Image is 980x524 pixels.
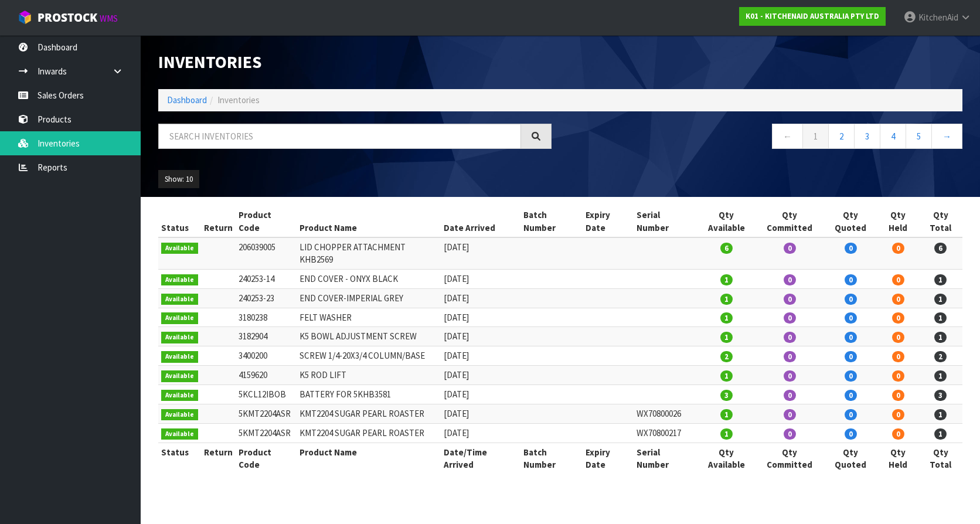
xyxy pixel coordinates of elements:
[100,13,118,24] small: WMS
[158,124,521,149] input: Search inventories
[892,274,904,285] span: 0
[845,351,857,362] span: 0
[236,269,297,288] td: 240253-14
[161,312,198,324] span: Available
[297,269,440,288] td: END COVER - ONYX BLACK
[892,294,904,305] span: 0
[697,206,756,237] th: Qty Available
[918,206,962,237] th: Qty Total
[756,206,824,237] th: Qty Committed
[934,312,947,324] span: 1
[824,206,877,237] th: Qty Quoted
[297,327,440,346] td: K5 BOWL ADJUSTMENT SCREW
[720,294,733,305] span: 1
[158,170,199,189] button: Show: 10
[297,346,440,366] td: SCREW 1/4-20X3/4 COLUMN/BASE
[201,443,236,474] th: Return
[892,332,904,343] span: 0
[441,288,520,308] td: [DATE]
[569,124,962,152] nav: Page navigation
[845,428,857,440] span: 0
[520,443,583,474] th: Batch Number
[845,370,857,382] span: 0
[845,390,857,401] span: 0
[201,206,236,237] th: Return
[720,409,733,420] span: 1
[934,294,947,305] span: 1
[634,404,696,423] td: WX70800026
[297,385,440,404] td: BATTERY FOR 5KHB3581
[441,308,520,327] td: [DATE]
[167,94,207,106] a: Dashboard
[934,243,947,254] span: 6
[236,404,297,423] td: 5KMT2204ASR
[828,124,855,149] a: 2
[934,390,947,401] span: 3
[802,124,829,149] a: 1
[634,206,696,237] th: Serial Number
[824,443,877,474] th: Qty Quoted
[845,243,857,254] span: 0
[845,332,857,343] span: 0
[441,443,520,474] th: Date/Time Arrived
[784,294,796,305] span: 0
[934,274,947,285] span: 1
[441,385,520,404] td: [DATE]
[161,390,198,401] span: Available
[720,332,733,343] span: 1
[918,12,958,23] span: KitchenAid
[697,443,756,474] th: Qty Available
[297,423,440,443] td: KMT2204 SUGAR PEARL ROASTER
[934,332,947,343] span: 1
[161,294,198,305] span: Available
[441,346,520,366] td: [DATE]
[784,370,796,382] span: 0
[720,351,733,362] span: 2
[236,308,297,327] td: 3180238
[892,370,904,382] span: 0
[297,288,440,308] td: END COVER-IMPERIAL GREY
[931,124,962,149] a: →
[236,288,297,308] td: 240253-23
[236,385,297,404] td: 5KCL12IBOB
[18,10,32,25] img: cube-alt.png
[784,409,796,420] span: 0
[297,237,440,269] td: LID CHOPPER ATTACHMENT KHB2569
[441,423,520,443] td: [DATE]
[236,346,297,366] td: 3400200
[297,443,440,474] th: Product Name
[784,351,796,362] span: 0
[161,243,198,254] span: Available
[784,332,796,343] span: 0
[161,351,198,363] span: Available
[784,274,796,285] span: 0
[934,351,947,362] span: 2
[892,390,904,401] span: 0
[441,269,520,288] td: [DATE]
[918,443,962,474] th: Qty Total
[892,428,904,440] span: 0
[845,274,857,285] span: 0
[906,124,932,149] a: 5
[720,243,733,254] span: 6
[845,312,857,324] span: 0
[158,206,201,237] th: Status
[441,327,520,346] td: [DATE]
[845,409,857,420] span: 0
[297,404,440,423] td: KMT2204 SUGAR PEARL ROASTER
[236,423,297,443] td: 5KMT2204ASR
[297,366,440,385] td: K5 ROD LIFT
[756,443,824,474] th: Qty Committed
[236,443,297,474] th: Product Code
[854,124,880,149] a: 3
[236,237,297,269] td: 206039005
[634,443,696,474] th: Serial Number
[634,423,696,443] td: WX70800217
[784,243,796,254] span: 0
[845,294,857,305] span: 0
[161,409,198,421] span: Available
[892,409,904,420] span: 0
[934,370,947,382] span: 1
[161,332,198,343] span: Available
[161,370,198,382] span: Available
